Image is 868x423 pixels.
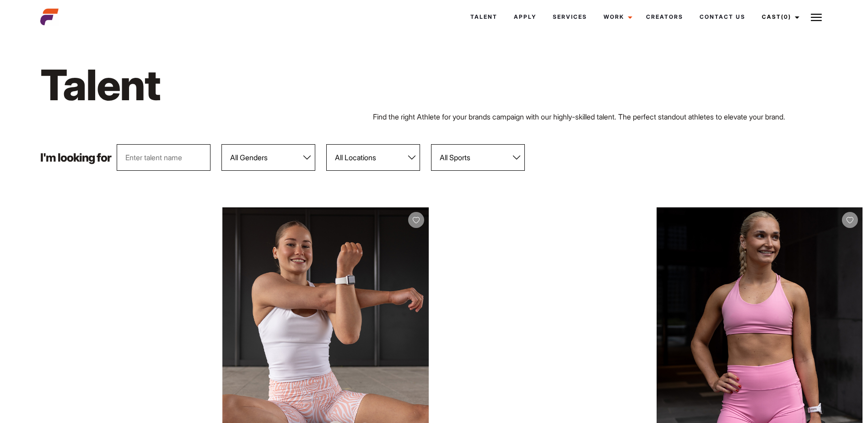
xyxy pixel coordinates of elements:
p: Find the right Athlete for your brands campaign with our highly-skilled talent. The perfect stand... [373,111,828,122]
span: (0) [781,13,791,20]
a: Services [545,5,595,29]
img: Burger icon [811,12,822,23]
input: Enter talent name [117,144,210,171]
a: Contact Us [691,5,754,29]
p: I'm looking for [40,152,111,163]
img: cropped-aefm-brand-fav-22-square.png [40,8,59,26]
a: Cast(0) [754,5,805,29]
a: Work [595,5,638,29]
a: Creators [638,5,691,29]
a: Apply [506,5,545,29]
a: Talent [462,5,506,29]
h1: Talent [40,59,495,111]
